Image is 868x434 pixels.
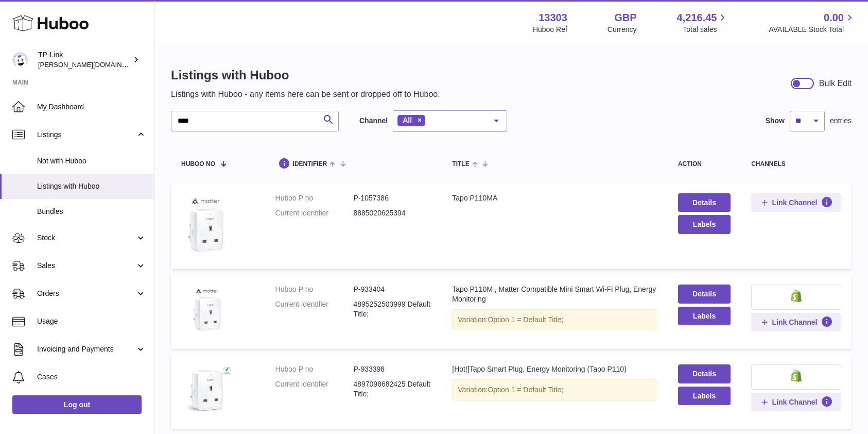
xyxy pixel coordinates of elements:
dt: Current identifier [275,208,354,218]
strong: GBP [614,11,636,25]
span: Invoicing and Payments [37,344,135,354]
div: Huboo Ref [533,25,567,35]
span: title [452,161,469,168]
a: Log out [12,395,142,414]
div: action [678,161,731,168]
button: Labels [678,387,731,405]
dd: 8885020625394 [353,208,431,218]
div: [Hot!]Tapo Smart Plug, Energy Monitoring (Tapo P110) [452,364,657,374]
span: All [403,116,412,124]
span: 0.00 [824,11,844,25]
span: Link Channel [772,318,818,327]
span: Sales [37,261,135,271]
span: Link Channel [772,198,818,207]
img: [Hot!]Tapo Smart Plug, Energy Monitoring (Tapo P110) [181,364,233,416]
button: Labels [678,307,731,325]
p: Listings with Huboo - any items here can be sent or dropped off to Huboo. [171,89,440,100]
button: Link Channel [751,313,841,331]
dt: Huboo P no [275,285,354,294]
span: Orders [37,289,135,298]
span: Listings [37,130,135,140]
img: shopify-small.png [791,370,802,382]
span: Usage [37,316,146,326]
label: Show [766,116,785,126]
span: Link Channel [772,397,818,407]
dd: P-1057386 [353,193,431,203]
h1: Listings with Huboo [171,67,440,84]
span: Listings with Huboo [37,181,146,191]
dt: Current identifier [275,379,354,399]
dd: P-933398 [353,364,431,374]
span: Cases [37,372,146,382]
dt: Huboo P no [275,193,354,203]
span: Bundles [37,207,146,216]
dd: P-933404 [353,285,431,294]
span: Option 1 = Default Title; [488,315,563,324]
div: Variation: [452,379,657,400]
div: Currency [607,25,637,35]
span: Option 1 = Default Title; [488,386,563,394]
dt: Current identifier [275,299,354,319]
span: My Dashboard [37,102,146,112]
span: 4,216.45 [677,11,717,25]
label: Channel [359,116,388,126]
span: Total sales [683,25,728,35]
a: Details [678,193,731,212]
span: Not with Huboo [37,156,146,166]
a: Details [678,285,731,303]
span: Huboo no [181,161,215,168]
button: Link Channel [751,193,841,212]
span: Stock [37,233,135,243]
div: Tapo P110MA [452,193,657,203]
span: identifier [293,161,327,168]
div: Variation: [452,309,657,330]
img: susie.li@tp-link.com [12,52,28,68]
a: 0.00 AVAILABLE Stock Total [769,11,856,35]
dd: 4897098682425 Default Title; [353,379,431,399]
img: shopify-small.png [791,290,802,302]
a: Details [678,364,731,383]
img: Tapo P110MA [181,193,233,256]
div: TP-Link [38,50,131,70]
span: AVAILABLE Stock Total [769,25,856,35]
dt: Huboo P no [275,364,354,374]
div: Bulk Edit [819,78,852,89]
a: 4,216.45 Total sales [677,11,729,35]
span: entries [830,116,852,126]
button: Link Channel [751,393,841,411]
span: [PERSON_NAME][DOMAIN_NAME][EMAIL_ADDRESS][DOMAIN_NAME] [38,60,260,69]
div: channels [751,161,841,168]
strong: 13303 [539,11,567,25]
dd: 4895252503999 Default Title; [353,299,431,319]
button: Labels [678,215,731,233]
div: Tapo P110M , Matter Compatible Mini Smart Wi-Fi Plug, Energy Monitoring [452,285,657,304]
img: Tapo P110M , Matter Compatible Mini Smart Wi-Fi Plug, Energy Monitoring [181,285,233,336]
